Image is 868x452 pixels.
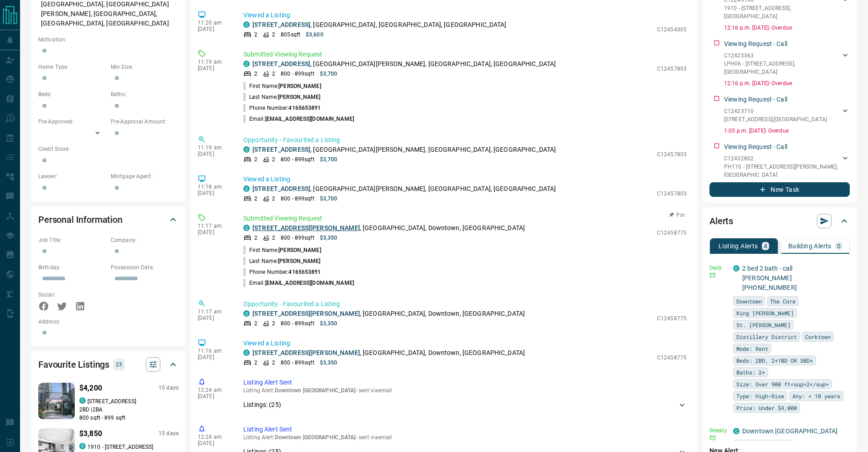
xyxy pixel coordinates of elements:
span: [EMAIL_ADDRESS][DOMAIN_NAME] [265,280,354,286]
p: 2 [254,70,257,78]
p: 800 - 899 sqft [281,319,314,328]
a: [STREET_ADDRESS] [252,146,310,153]
p: Last Name: [243,93,321,101]
div: C12423710[STREET_ADDRESS],[GEOGRAPHIC_DATA] [724,105,850,125]
h2: Personal Information [38,212,123,227]
span: Beds: 2BD, 2+1BD OR 3BD+ [736,356,813,365]
span: [GEOGRAPHIC_DATA] [736,440,791,449]
p: 2 [272,234,275,242]
p: 2 [254,155,257,164]
p: [STREET_ADDRESS] , [GEOGRAPHIC_DATA] [724,115,827,123]
p: Phone Number: [243,268,321,276]
p: $3,350 [320,319,338,328]
p: 12:16 p.m. [DATE] - Overdue [724,79,850,87]
p: Phone Number: [243,104,321,112]
p: 11:17 am [198,223,230,229]
p: Building Alerts [788,243,832,249]
a: [STREET_ADDRESS] [252,21,310,28]
p: , [GEOGRAPHIC_DATA][PERSON_NAME], [GEOGRAPHIC_DATA], [GEOGRAPHIC_DATA] [252,145,556,154]
p: C12458775 [657,314,687,323]
p: 2 [272,31,275,39]
span: [EMAIL_ADDRESS][DOMAIN_NAME] [265,116,354,122]
p: 2 [272,319,275,328]
p: 805 sqft [281,31,300,39]
a: 2 bed 2 bath - call [PERSON_NAME] [PHONE_NUMBER] [742,265,797,291]
p: 15 days [159,384,179,392]
p: C12458775 [657,354,687,362]
p: C12432802 [724,154,841,163]
p: $3,600 [306,31,324,39]
p: 800 - 899 sqft [281,234,314,242]
button: New Task [709,182,850,197]
p: Listing Alert : - sent via email [243,387,687,394]
p: 11:16 am [198,348,230,354]
p: , [GEOGRAPHIC_DATA], [GEOGRAPHIC_DATA], [GEOGRAPHIC_DATA] [252,20,507,30]
p: , [GEOGRAPHIC_DATA], Downtown, [GEOGRAPHIC_DATA] [252,309,525,318]
p: Opportunity - Favourited a Listing [243,135,687,145]
p: Home Type: [38,63,106,71]
p: Listings: ( 25 ) [243,400,281,410]
p: 1:05 p.m. [DATE] - Overdue [724,127,850,135]
div: condos.ca [733,428,740,434]
svg: Email [709,272,716,278]
p: $3,850 [79,428,102,439]
p: Viewing Request - Call [724,39,787,49]
span: King [PERSON_NAME] [736,308,794,318]
p: 12:24 am [198,434,230,440]
p: 800 - 899 sqft [281,195,314,203]
p: [DATE] [198,354,230,360]
p: , [GEOGRAPHIC_DATA][PERSON_NAME], [GEOGRAPHIC_DATA], [GEOGRAPHIC_DATA] [252,59,556,69]
p: 800 - 899 sqft [281,359,314,367]
p: 800 - 899 sqft [281,70,314,78]
p: C12425363 [724,51,841,60]
p: [DATE] [198,440,230,447]
p: 11:19 am [198,144,230,151]
p: 11:17 am [198,308,230,315]
p: , [GEOGRAPHIC_DATA][PERSON_NAME], [GEOGRAPHIC_DATA], [GEOGRAPHIC_DATA] [252,184,556,194]
p: $3,700 [320,155,338,164]
div: condos.ca [79,397,86,404]
p: C12454305 [657,26,687,34]
div: condos.ca [243,225,250,231]
button: Pin [664,211,690,219]
p: Company: [111,236,179,244]
span: 4165653891 [288,269,321,275]
p: Possession Date: [111,263,179,272]
span: [PERSON_NAME] [278,94,320,100]
span: Any: < 10 years [792,391,840,401]
h2: Alerts [709,214,733,228]
a: [STREET_ADDRESS][PERSON_NAME] [252,224,360,231]
p: $3,350 [320,359,338,367]
span: Baths: 2+ [736,368,765,377]
p: 23 [116,360,122,370]
div: condos.ca [243,61,250,67]
p: [DATE] [198,229,230,236]
span: Downtown [736,297,762,306]
a: [STREET_ADDRESS][PERSON_NAME] [252,349,360,356]
div: condos.ca [243,349,250,356]
p: 12:24 am [198,387,230,393]
p: Email: [243,279,354,287]
p: [DATE] [198,26,230,32]
span: Corktown [805,332,831,341]
p: 2 [272,70,275,78]
p: Viewed a Listing [243,175,687,184]
p: 1910 - [STREET_ADDRESS] , [GEOGRAPHIC_DATA] [724,4,841,21]
p: Lawyer: [38,172,106,180]
div: Listings: (25) [243,396,687,413]
p: Baths: [111,90,179,98]
span: Price: Under $4,000 [736,403,797,412]
p: 800 - 899 sqft [281,155,314,164]
p: 2 [254,234,257,242]
div: condos.ca [79,443,86,449]
p: 2 [254,195,257,203]
p: Min Size: [111,63,179,71]
p: First Name: [243,82,321,90]
p: 2 [254,31,257,39]
p: , [GEOGRAPHIC_DATA], Downtown, [GEOGRAPHIC_DATA] [252,348,525,358]
p: C12458775 [657,229,687,237]
p: Viewed a Listing [243,10,687,20]
p: Beds: [38,90,106,98]
span: [PERSON_NAME] [278,258,320,264]
p: Viewing Request - Call [724,142,787,152]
